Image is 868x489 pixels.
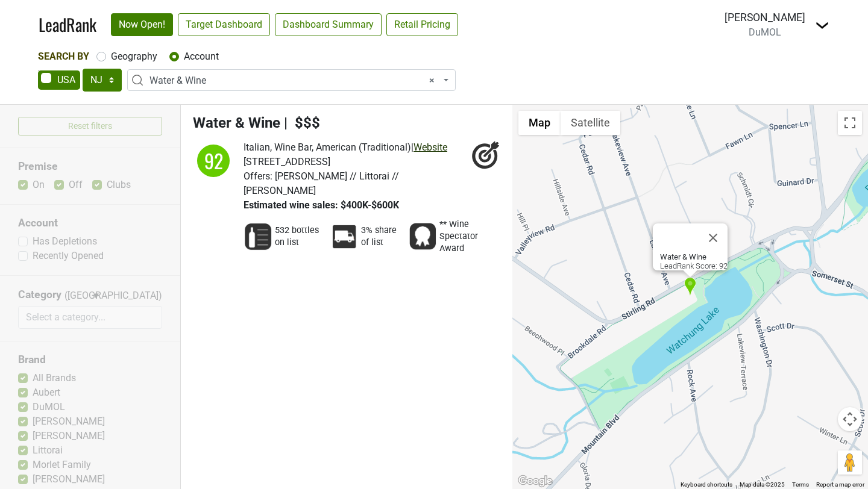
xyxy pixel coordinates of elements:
[561,111,620,135] button: Show satellite imagery
[515,473,555,489] img: Google
[838,111,862,135] button: Toggle fullscreen view
[386,13,458,36] a: Retail Pricing
[149,73,441,88] span: Water & Wine
[414,142,447,153] a: Website
[111,49,157,64] label: Geography
[275,225,322,249] span: 532 bottles on list
[193,140,234,181] img: quadrant_split.svg
[38,51,89,62] span: Search By
[178,13,270,36] a: Target Dashboard
[429,73,435,88] span: Remove all items
[749,26,781,38] span: DuMOL
[660,252,706,261] b: Water & Wine
[361,225,401,249] span: 3% share of list
[244,222,272,251] img: Wine List
[681,481,732,489] button: Keyboard shortcuts
[740,481,785,488] span: Map data ©2025
[244,170,272,182] span: Offers:
[792,481,809,488] a: Terms (opens in new tab)
[838,450,862,475] button: Drag Pegman onto the map to open Street View
[244,140,465,155] div: |
[195,143,231,179] div: 92
[816,481,864,488] a: Report a map error
[699,223,728,252] button: Close
[330,222,359,251] img: Percent Distributor Share
[184,49,219,64] label: Account
[515,473,555,489] a: Open this area in Google Maps (opens a new window)
[725,10,805,25] div: [PERSON_NAME]
[815,18,829,33] img: Dropdown Menu
[838,407,862,431] button: Map camera controls
[684,277,696,297] div: Water & Wine
[660,252,728,270] div: LeadRank Score: 92
[244,142,411,153] span: Italian, Wine Bar, American (Traditional)
[39,12,96,37] a: LeadRank
[408,222,437,251] img: Award
[284,114,320,131] span: | $$$
[127,69,456,91] span: Water & Wine
[518,111,561,135] button: Show street map
[275,13,382,36] a: Dashboard Summary
[244,199,399,211] span: Estimated wine sales: $400K-$600K
[111,13,173,36] a: Now Open!
[244,156,330,167] span: [STREET_ADDRESS]
[244,170,399,196] span: [PERSON_NAME] // Littorai // [PERSON_NAME]
[439,219,493,255] span: ** Wine Spectator Award
[193,114,280,131] span: Water & Wine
